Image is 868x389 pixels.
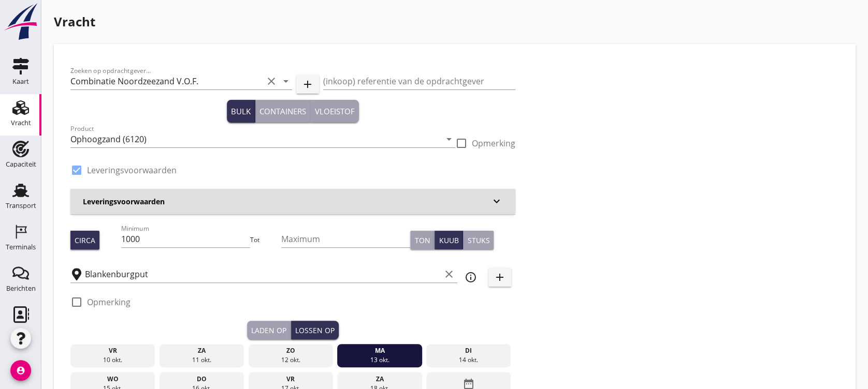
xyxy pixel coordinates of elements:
div: Berichten [6,285,36,292]
i: arrow_drop_down [443,133,455,145]
div: zo [251,346,330,355]
div: ma [340,346,419,355]
div: za [162,346,242,355]
input: Maximum [281,231,411,247]
input: Laadplaats [85,266,441,282]
div: Tot [250,235,281,245]
input: Minimum [121,231,251,247]
i: arrow_drop_down [280,75,292,87]
div: 14 okt. [429,355,509,365]
button: Vloeistof [311,100,359,123]
i: clear [443,268,455,280]
i: account_circle [10,360,31,381]
img: logo-small.a267ee39.svg [2,3,39,41]
div: Vracht [11,119,31,126]
i: keyboard_arrow_down [490,195,503,207]
button: Bulk [227,100,255,123]
label: Opmerking [472,138,515,148]
h3: Leveringsvoorwaarden [83,196,490,207]
button: Circa [70,231,99,249]
div: Laden op [251,325,286,336]
div: Kuub [439,235,458,246]
button: Laden op [247,321,291,339]
button: Ton [410,231,435,249]
div: Stuks [467,235,489,246]
div: Terminals [6,244,36,250]
input: (inkoop) referentie van de opdrachtgever [323,73,516,89]
div: di [429,346,509,355]
label: Leveringsvoorwaarden [87,165,177,175]
div: Kaart [12,78,29,85]
div: Capaciteit [6,161,36,168]
div: 11 okt. [162,355,242,365]
div: 10 okt. [73,355,153,365]
div: vr [251,375,330,384]
div: Containers [259,106,306,117]
div: do [162,375,242,384]
div: vr [73,346,153,355]
label: Opmerking [87,297,131,307]
div: Circa [75,235,95,246]
div: Vloeistof [315,106,355,117]
i: clear [265,75,278,87]
h1: Vracht [54,12,856,31]
div: wo [73,375,153,384]
input: Product [70,131,441,147]
input: Zoeken op opdrachtgever... [70,73,263,89]
div: Bulk [231,106,251,117]
div: 13 okt. [340,355,419,365]
div: 12 okt. [251,355,330,365]
i: add [494,271,506,283]
div: Transport [6,202,36,209]
div: Ton [414,235,430,246]
button: Lossen op [291,321,339,339]
i: info_outline [465,271,477,283]
div: za [340,375,419,384]
button: Kuub [435,231,463,249]
button: Containers [255,100,311,123]
div: Lossen op [295,325,335,336]
button: Stuks [463,231,494,249]
i: add [301,78,314,91]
